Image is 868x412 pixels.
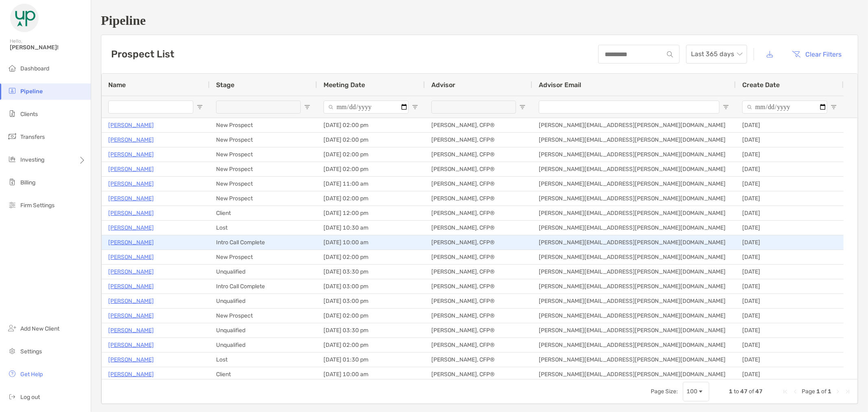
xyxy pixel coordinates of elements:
[108,164,154,174] a: [PERSON_NAME]
[667,51,673,57] img: input icon
[736,133,844,147] div: [DATE]
[736,206,844,220] div: [DATE]
[532,235,736,250] div: [PERSON_NAME][EMAIL_ADDRESS][PERSON_NAME][DOMAIN_NAME]
[210,206,317,220] div: Client
[7,369,17,379] img: get-help icon
[691,45,742,63] span: Last 365 days
[425,133,532,147] div: [PERSON_NAME], CFP®
[532,221,736,235] div: [PERSON_NAME][EMAIL_ADDRESS][PERSON_NAME][DOMAIN_NAME]
[749,388,754,395] span: of
[324,101,409,114] input: Meeting Date Filter Input
[210,133,317,147] div: New Prospect
[425,309,532,323] div: [PERSON_NAME], CFP®
[108,311,154,321] a: [PERSON_NAME]
[10,44,86,51] span: [PERSON_NAME]!
[108,208,154,218] p: [PERSON_NAME]
[108,120,154,130] a: [PERSON_NAME]
[108,149,154,160] a: [PERSON_NAME]
[425,191,532,206] div: [PERSON_NAME], CFP®
[425,250,532,264] div: [PERSON_NAME], CFP®
[108,267,154,277] p: [PERSON_NAME]
[108,252,154,262] p: [PERSON_NAME]
[736,235,844,250] div: [DATE]
[7,392,17,401] img: logout icon
[736,162,844,176] div: [DATE]
[532,353,736,367] div: [PERSON_NAME][EMAIL_ADDRESS][PERSON_NAME][DOMAIN_NAME]
[108,325,154,335] p: [PERSON_NAME]
[210,323,317,337] div: Unqualified
[736,250,844,264] div: [DATE]
[10,3,39,33] img: Zoe Logo
[532,177,736,191] div: [PERSON_NAME][EMAIL_ADDRESS][PERSON_NAME][DOMAIN_NAME]
[108,369,154,379] a: [PERSON_NAME]
[729,388,732,395] span: 1
[425,235,532,250] div: [PERSON_NAME], CFP®
[304,104,310,110] button: Open Filter Menu
[108,340,154,350] a: [PERSON_NAME]
[723,104,729,110] button: Open Filter Menu
[317,367,425,381] div: [DATE] 10:00 am
[108,223,154,233] p: [PERSON_NAME]
[210,147,317,162] div: New Prospect
[7,154,17,164] img: investing icon
[20,111,38,118] span: Clients
[210,353,317,367] div: Lost
[425,265,532,279] div: [PERSON_NAME], CFP®
[7,177,17,187] img: billing icon
[108,179,154,189] a: [PERSON_NAME]
[20,394,40,401] span: Log out
[425,177,532,191] div: [PERSON_NAME], CFP®
[532,294,736,308] div: [PERSON_NAME][EMAIL_ADDRESS][PERSON_NAME][DOMAIN_NAME]
[20,134,45,140] span: Transfers
[742,81,780,89] span: Create Date
[532,265,736,279] div: [PERSON_NAME][EMAIL_ADDRESS][PERSON_NAME][DOMAIN_NAME]
[687,388,697,395] div: 100
[425,147,532,162] div: [PERSON_NAME], CFP®
[20,325,59,332] span: Add New Client
[802,388,815,395] span: Page
[20,65,49,72] span: Dashboard
[755,388,763,395] span: 47
[108,135,154,145] a: [PERSON_NAME]
[736,353,844,367] div: [DATE]
[532,309,736,323] div: [PERSON_NAME][EMAIL_ADDRESS][PERSON_NAME][DOMAIN_NAME]
[197,104,203,110] button: Open Filter Menu
[683,382,709,401] div: Page Size
[532,147,736,162] div: [PERSON_NAME][EMAIL_ADDRESS][PERSON_NAME][DOMAIN_NAME]
[20,179,35,186] span: Billing
[740,388,748,395] span: 47
[317,206,425,220] div: [DATE] 12:00 pm
[736,323,844,337] div: [DATE]
[831,104,837,110] button: Open Filter Menu
[317,191,425,206] div: [DATE] 02:00 pm
[431,81,455,89] span: Advisor
[20,202,55,209] span: Firm Settings
[425,118,532,132] div: [PERSON_NAME], CFP®
[108,281,154,291] a: [PERSON_NAME]
[736,279,844,294] div: [DATE]
[317,162,425,176] div: [DATE] 02:00 pm
[108,193,154,204] a: [PERSON_NAME]
[425,353,532,367] div: [PERSON_NAME], CFP®
[210,367,317,381] div: Client
[425,221,532,235] div: [PERSON_NAME], CFP®
[108,101,193,114] input: Name Filter Input
[736,147,844,162] div: [DATE]
[7,200,17,210] img: firm-settings icon
[210,118,317,132] div: New Prospect
[210,177,317,191] div: New Prospect
[736,191,844,206] div: [DATE]
[108,296,154,306] a: [PERSON_NAME]
[835,388,841,395] div: Next Page
[108,81,126,89] span: Name
[7,63,17,73] img: dashboard icon
[519,104,526,110] button: Open Filter Menu
[210,309,317,323] div: New Prospect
